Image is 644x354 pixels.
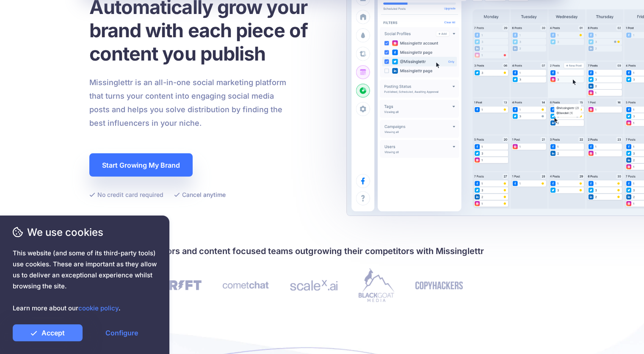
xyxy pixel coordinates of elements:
[89,76,287,130] p: Missinglettr is an all-in-one social marketing platform that turns your content into engaging soc...
[13,225,157,240] span: We use cookies
[78,304,119,312] a: cookie policy
[89,189,163,200] li: No credit card required
[174,189,226,200] li: Cancel anytime
[89,153,193,177] a: Start Growing My Brand
[89,244,555,258] h4: Join 30,000+ creators and content focused teams outgrowing their competitors with Missinglettr
[87,324,157,341] a: Configure
[13,324,83,341] a: Accept
[13,248,157,314] span: This website (and some of its third-party tools) use cookies. These are important as they allow u...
